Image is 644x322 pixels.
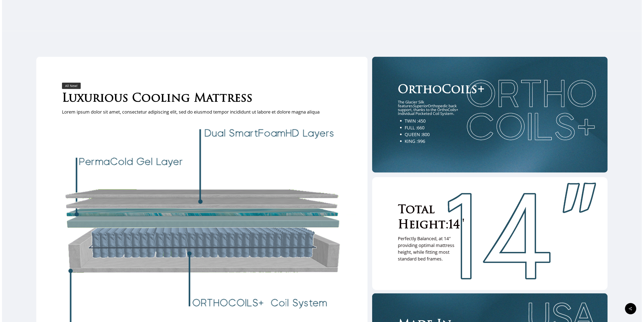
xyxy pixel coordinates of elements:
[62,91,342,106] h3: Luxurious Cooling Mattress
[413,103,428,108] em: Superior
[398,235,467,262] p: Perfectly Balanced, at 14″ providing optimal mattress height, while fitting most standard bed fra...
[62,109,342,115] p: Lorem ipsum dolor sit amet, consectetur adipiscing elit, sed do eiusmod tempor incididunt ut labo...
[62,83,81,89] div: All New!
[405,124,467,131] li: FULL :660
[405,118,467,124] li: TWIN :450
[398,83,467,98] h3: OrthoCoils+
[398,100,467,115] p: The Glacier Silk features Orthopedic back support, thanks to the OrthoCoils+ Individual Pocketed ...
[398,203,467,233] h3: Total Height:14″
[405,131,467,138] li: QUEEN :800
[405,138,467,145] li: KING :996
